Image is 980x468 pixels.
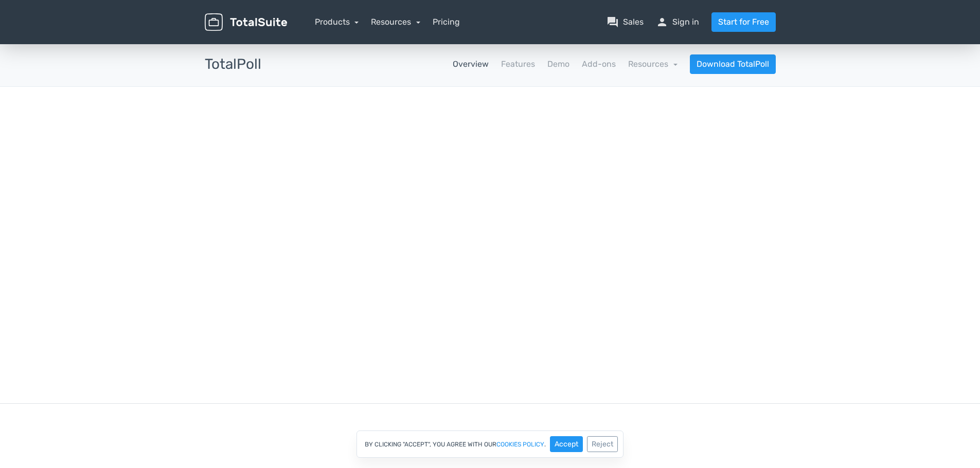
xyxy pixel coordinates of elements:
a: question_answerSales [607,16,644,28]
a: cookies policy [496,441,544,447]
a: Products [315,17,359,27]
button: Reject [587,436,618,452]
button: Accept [550,436,583,452]
a: Start for Free [711,12,776,32]
img: TotalSuite for WordPress [205,13,287,31]
a: Download TotalPoll [690,54,776,74]
span: person [656,16,668,28]
h3: TotalPoll [205,57,261,72]
a: Resources [628,59,678,69]
a: personSign in [656,16,699,28]
a: Resources [371,17,420,27]
div: By clicking "Accept", you agree with our . [357,430,623,458]
a: Overview [453,58,489,70]
a: Add-ons [582,58,616,70]
a: Features [501,58,535,70]
a: Pricing [433,16,460,28]
span: question_answer [607,16,619,28]
a: Demo [547,58,569,70]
